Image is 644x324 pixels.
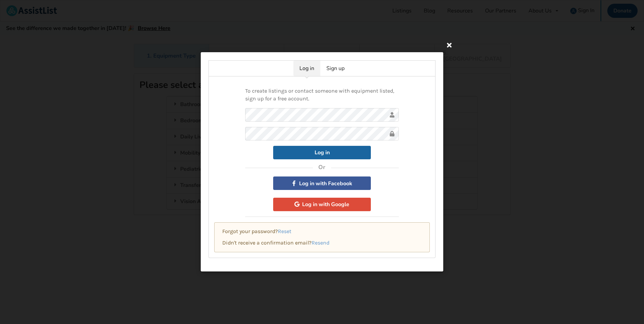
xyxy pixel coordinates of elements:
[273,177,371,190] button: Log in with Facebook
[273,146,371,159] button: Log in
[320,61,351,76] a: Sign up
[293,61,320,76] a: Log in
[312,240,329,246] a: Resend
[222,228,422,235] p: Forgot your password?
[278,228,291,234] a: Reset
[245,87,399,103] p: To create listings or contact someone with equipment listed, sign up for a free account.
[222,239,422,247] p: Didn't receive a confirmation email?
[273,198,371,211] button: Log in with Google
[318,164,326,171] h4: Or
